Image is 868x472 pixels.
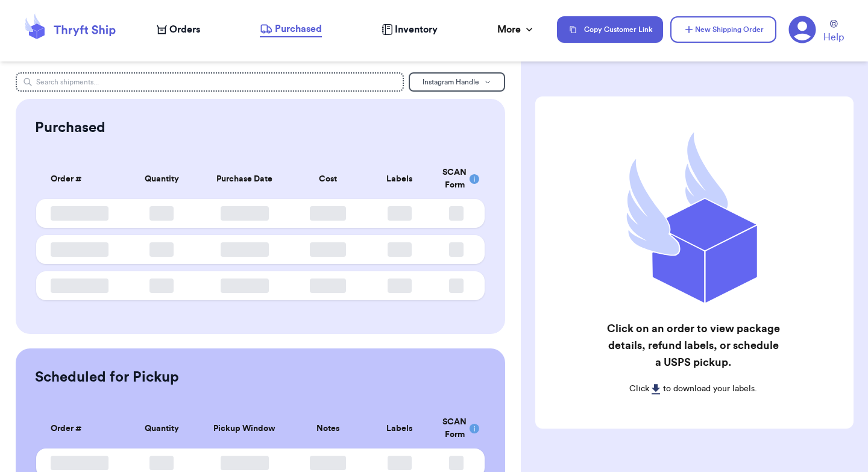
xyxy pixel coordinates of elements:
div: More [497,22,535,37]
span: Help [823,30,844,45]
span: Orders [169,22,200,37]
th: Labels [363,409,435,448]
a: Help [823,20,844,45]
a: Inventory [382,22,438,37]
th: Quantity [126,159,198,199]
button: Copy Customer Link [557,16,663,43]
th: Labels [363,159,435,199]
p: Click to download your labels. [604,383,782,395]
h2: Click on an order to view package details, refund labels, or schedule a USPS pickup. [604,320,782,371]
div: SCAN Form [442,166,470,192]
th: Cost [292,159,363,199]
th: Pickup Window [198,409,292,448]
h2: Scheduled for Pickup [35,368,179,387]
a: Purchased [260,22,322,37]
span: Purchased [275,22,322,36]
a: Orders [157,22,200,37]
button: New Shipping Order [670,16,776,43]
input: Search shipments... [16,72,404,92]
th: Order # [36,409,126,448]
th: Purchase Date [198,159,292,199]
div: SCAN Form [442,416,470,441]
h2: Purchased [35,118,105,137]
span: Inventory [395,22,438,37]
span: Instagram Handle [423,78,479,86]
th: Order # [36,159,126,199]
th: Notes [292,409,363,448]
th: Quantity [126,409,198,448]
button: Instagram Handle [409,72,505,92]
